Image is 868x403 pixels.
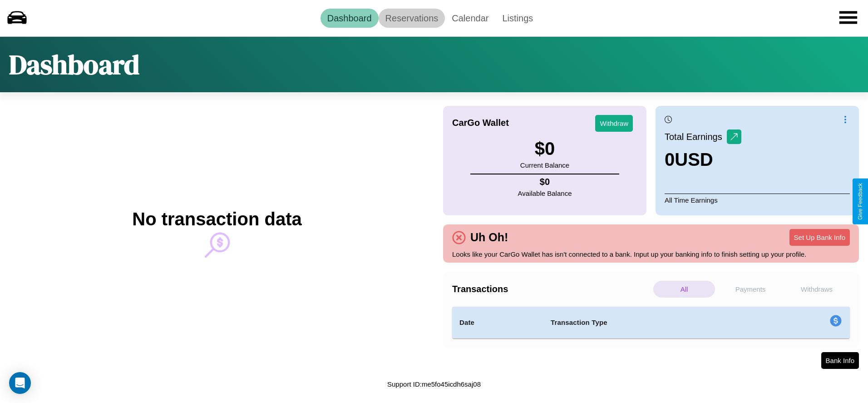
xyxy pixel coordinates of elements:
a: Reservations [379,9,445,28]
div: Give Feedback [857,183,863,220]
h4: Uh Oh! [466,231,513,244]
h4: $ 0 [518,177,572,187]
a: Calendar [445,9,495,28]
p: All [653,281,715,298]
a: Listings [495,9,540,28]
h2: No transaction data [132,209,301,229]
p: Support ID: me5fo45icdh6saj08 [387,378,481,390]
p: Available Balance [518,187,572,199]
div: Open Intercom Messenger [9,372,31,394]
p: Withdraws [786,281,848,298]
button: Set Up Bank Info [789,229,850,246]
a: Dashboard [321,9,379,28]
h4: Transaction Type [551,317,756,328]
h4: CarGo Wallet [452,118,509,128]
button: Withdraw [595,115,633,132]
p: Total Earnings [665,129,727,145]
p: Payments [720,281,781,298]
p: All Time Earnings [665,194,850,206]
h4: Transactions [452,284,651,294]
table: simple table [452,307,850,338]
h3: 0 USD [665,149,741,170]
h3: $ 0 [520,139,569,159]
h4: Date [459,317,536,328]
h1: Dashboard [9,46,139,83]
p: Current Balance [520,159,569,171]
button: Bank Info [821,352,859,369]
p: Looks like your CarGo Wallet has isn't connected to a bank. Input up your banking info to finish ... [452,248,850,260]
